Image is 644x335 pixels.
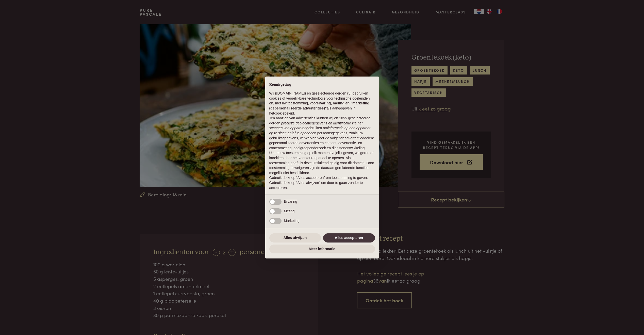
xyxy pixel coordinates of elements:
em: informatie op een apparaat op te slaan en/of te openen [269,126,371,135]
button: advertentiedoelen [345,136,373,141]
button: Alles afwijzen [269,233,321,243]
em: precieze geolocatiegegevens en identificatie via het scannen van apparaten [269,121,362,130]
h2: Kennisgeving [269,83,375,87]
span: Marketing [284,219,300,223]
button: derden [269,121,280,126]
strong: ervaring, meting en “marketing (gepersonaliseerde advertenties)” [269,101,369,110]
p: Gebruik de knop “Alles accepteren” om toestemming te geven. Gebruik de knop “Alles afwijzen” om d... [269,175,375,190]
p: Wij ([DOMAIN_NAME]) en geselecteerde derden (5) gebruiken cookies of vergelijkbare technologie vo... [269,91,375,116]
a: cookiebeleid [274,111,294,115]
button: Alles accepteren [323,233,375,243]
p: U kunt uw toestemming op elk moment vrijelijk geven, weigeren of intrekken door het voorkeurenpan... [269,151,375,175]
span: Ervaring [284,199,297,203]
span: Meting [284,209,295,213]
p: Ten aanzien van advertenties kunnen wij en 1055 geselecteerde gebruiken om en persoonsgegevens, z... [269,116,375,151]
button: Meer informatie [269,245,375,254]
